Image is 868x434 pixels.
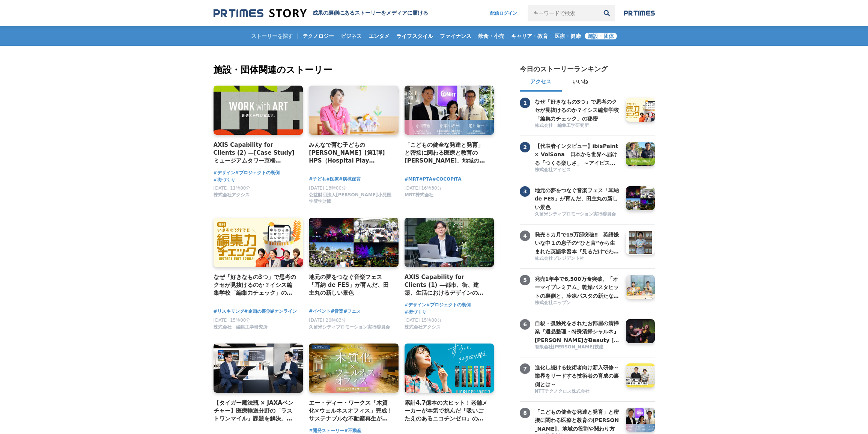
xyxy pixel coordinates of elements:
[405,273,488,297] h4: AXIS Capability for Clients (1) —都市、街、建築、生活におけるデザインの可能性を探求し、[PERSON_NAME]への展望を描く
[214,399,297,423] a: 【タイガー魔法瓶 × JAXAベンチャー】医療輸送分野の「ラストワンマイル」課題を解決。電源不要で最大11日以上の保冷を実現する「BAMBOO SHELLter」開発秘話
[366,33,393,39] span: エンタメ
[528,5,599,21] input: キーワードで検索
[405,194,433,199] a: MRT株式会社
[299,26,337,46] a: テクノロジー
[475,33,507,39] span: 飲食・小売
[535,344,620,351] a: 有限会社[PERSON_NAME]技建
[214,194,250,199] a: 株式会社アクシス
[343,308,361,315] span: #フェス
[393,26,436,46] a: ライフスタイル
[508,33,551,39] span: キャリア・教育
[535,363,620,387] a: 進化し続ける技術者向け新入研修～業界をリードする技術者の育成の裏側とは～
[366,26,393,46] a: エンタメ
[405,309,426,316] a: #街づくり
[214,141,297,165] h4: AXIS Capability for Clients (2) —[Case Study] ミュージアムタワー京橋 「WORK with ART」
[426,301,471,309] a: #プロジェクトの裏側
[535,300,571,306] span: 株式会社ニップン
[214,176,235,184] span: #街づくり
[338,26,365,46] a: ビジネス
[309,185,346,191] span: [DATE] 13時00分
[309,176,326,183] a: #子ども
[520,319,530,330] span: 6
[599,5,615,21] button: 検索
[562,74,599,92] button: いいね
[508,26,551,46] a: キャリア・教育
[214,192,250,198] span: 株式会社アクシス
[419,176,432,183] span: #PTA
[214,63,496,77] h2: 施設・団体関連のストーリー
[309,399,393,423] a: エー・ディー・ワークス「木質化×ウェルネスオフィス」完成！サステナブルな不動産再生が与えるインパクト ～社会課題解決への取組が、企業価値・社員のエンゲージメント向上に寄与～
[520,275,530,285] span: 5
[313,10,428,17] h1: 成果の裏側にあるストーリーをメディアに届ける
[552,26,584,46] a: 医療・健康
[585,33,617,39] span: 施設・団体
[405,326,441,332] a: 株式会社アクシス
[535,275,620,300] h3: 発売1年半で8,500万食突破。「オーマイプレミアム」乾燥パスタヒットの裏側と、冷凍パスタの新たな挑戦。徹底的な消費者起点で「おいしさ」を追求するニップンの歩み
[271,308,297,315] a: #オンライン
[520,98,530,108] span: 1
[432,176,462,183] a: #COCOPiTA
[535,98,620,122] a: なぜ「好きなもの3つ」で思考のクセが見抜けるのか？イシス編集学校「編集力チェック」の秘密
[535,363,620,389] h3: 進化し続ける技術者向け新入研修～業界をリードする技術者の育成の裏側とは～
[309,308,331,315] a: #イベント
[520,231,530,241] span: 4
[520,408,530,418] span: 8
[405,301,426,309] a: #デザイン
[535,255,584,262] span: 株式会社プレジデント社
[244,308,271,315] a: #企画の裏側
[299,33,337,39] span: テクノロジー
[338,33,365,39] span: ビジネス
[585,26,617,46] a: 施設・団体
[309,141,393,165] a: みんなで育む子どもの[PERSON_NAME]【第1弾】 HPS（Hospital Play Specialist）[PERSON_NAME] ーチャイルドフレンドリーな医療を目指して
[535,186,620,210] a: 地元の夢をつなぐ音楽フェス「耳納 de FES」が育んだ、田主丸の新しい景色
[624,10,655,16] img: prtimes
[214,185,251,191] span: [DATE] 11時00分
[535,388,590,395] span: NTTテクノクロス株式会社
[214,318,251,323] span: [DATE] 15時00分
[405,141,488,165] a: 「こどもの健全な発達と発育」と密接に関わる医療と教育の[PERSON_NAME]、地域の役割や関わり方
[309,192,393,205] span: 公益財団法人[PERSON_NAME]小児医学奨学財団
[535,408,620,432] a: 「こどもの健全な発達と発育」と密接に関わる医療と教育の[PERSON_NAME]、地域の役割や関わり方
[405,176,419,183] span: #MRT
[535,231,620,255] a: 発売５カ月で15万部突破‼ 英語嫌いな中１の息子の“ひと言”から生まれた英語学習本『見るだけでわかる‼ 英語ピクト図鑑』異例ヒットの要因
[214,169,235,176] a: #デザイン
[535,122,589,129] span: 株式会社 編集工学研究所
[405,324,441,330] span: 株式会社アクシス
[214,308,244,315] a: #リスキリング
[339,176,361,183] a: #病棟保育
[535,98,620,123] h3: なぜ「好きなもの3つ」で思考のクセが見抜けるのか？イシス編集学校「編集力チェック」の秘密
[535,142,620,166] a: 【代表者インタビュー】ibisPaint × VoiSona 日本から世界へ届ける「つくる楽しさ」 ～アイビスがテクノスピーチと挑戦する、新しい創作文化の形成～
[214,273,297,297] a: なぜ「好きなもの3つ」で思考のクセが見抜けるのか？イシス編集学校「編集力チェック」の秘密
[326,176,339,183] a: #医療
[475,26,507,46] a: 飲食・小売
[520,65,608,74] h2: 今日のストーリーランキング
[535,142,620,167] h3: 【代表者インタビュー】ibisPaint × VoiSona 日本から世界へ届ける「つくる楽しさ」 ～アイビスがテクノスピーチと挑戦する、新しい創作文化の形成～
[535,231,620,256] h3: 発売５カ月で15万部突破‼ 英語嫌いな中１の息子の“ひと言”から生まれた英語学習本『見るだけでわかる‼ 英語ピクト図鑑』異例ヒットの要因
[405,192,433,198] span: MRT株式会社
[393,33,436,39] span: ライフスタイル
[405,399,488,423] a: 累計4.7億本の大ヒット！老舗メーカーが本気で挑んだ「吸いごたえのあるニコチンゼロ」のNICOLESSシリーズ開発秘話
[535,122,620,130] a: 株式会社 編集工学研究所
[235,169,280,176] a: #プロジェクトの裏側
[535,275,620,299] a: 発売1年半で8,500万食突破。「オーマイプレミアム」乾燥パスタヒットの裏側と、冷凍パスタの新たな挑戦。徹底的な消費者起点で「おいしさ」を追求するニップンの歩み
[331,308,343,315] span: #音楽
[520,186,530,197] span: 3
[309,200,393,206] a: 公益財団法人[PERSON_NAME]小児医学奨学財団
[309,324,390,330] span: 久留米シティプロモーション実行委員会
[535,408,620,433] h3: 「こどもの健全な発達と発育」と密接に関わる医療と教育の[PERSON_NAME]、地域の役割や関わり方
[309,273,393,297] a: 地元の夢をつなぐ音楽フェス「耳納 de FES」が育んだ、田主丸の新しい景色
[535,344,604,350] span: 有限会社[PERSON_NAME]技建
